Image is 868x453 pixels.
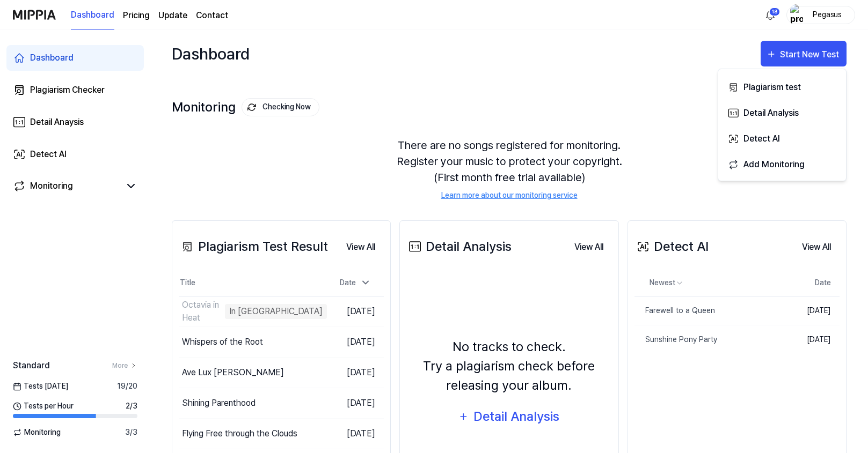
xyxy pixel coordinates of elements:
div: Shining Parenthood [182,397,256,410]
th: Title [179,270,327,296]
td: [DATE] [327,296,384,326]
span: 19 / 20 [117,381,137,392]
button: Add Monitoring [723,151,842,176]
div: Plagiarism Checker [30,84,105,96]
button: Detect AI [723,125,842,151]
div: Whispers of the Root [182,336,263,348]
div: No tracks to check. Try a plagiarism check before releasing your album. [406,337,611,395]
button: View All [793,236,840,258]
div: In [GEOGRAPHIC_DATA] [225,304,327,319]
a: Contact [196,9,228,22]
a: Learn more about our monitoring service [441,190,578,201]
td: [DATE] [777,325,840,354]
div: Monitoring [30,180,73,192]
button: View All [566,236,612,258]
div: Date [335,274,375,292]
div: Sunshine Pony Party [634,334,717,345]
img: monitoring Icon [247,103,256,112]
td: [DATE] [327,357,384,388]
a: Detail Anaysis [6,109,144,135]
a: Plagiarism Checker [6,77,144,103]
div: Plagiarism test [743,80,837,94]
div: Detail Analysis [406,237,512,256]
th: Date [777,270,840,296]
a: Monitoring [13,180,120,192]
div: Detail Analysis [743,106,837,120]
div: Pegasus [806,9,848,20]
div: Farewell to a Queen [634,305,715,316]
span: 3 / 3 [125,427,137,438]
button: 알림18 [762,6,779,24]
div: Monitoring [172,98,319,116]
td: [DATE] [327,418,384,449]
button: View All [338,236,384,258]
div: Plagiarism Test Result [179,237,328,256]
div: Detect AI [743,132,837,146]
div: Detail Analysis [472,406,560,427]
img: 알림 [764,9,777,21]
span: Standard [13,359,50,372]
span: Monitoring [13,427,61,438]
div: Detect AI [634,237,709,256]
div: Detect AI [30,148,67,161]
button: Pricing [123,9,150,22]
button: Detail Analysis [723,99,842,125]
a: Detect AI [6,142,144,167]
a: Update [158,9,187,22]
div: There are no songs registered for monitoring. Register your music to protect your copyright. (Fir... [172,124,847,214]
div: Add Monitoring [743,158,837,172]
button: Detail Analysis [451,404,566,429]
div: Dashboard [172,41,250,66]
span: Tests [DATE] [13,381,68,392]
span: Tests per Hour [13,400,74,412]
div: Start New Test [780,48,841,62]
button: Checking Now [242,98,319,116]
div: Octavia in Heat [182,299,222,324]
img: profile [790,4,803,26]
a: Dashboard [6,45,144,71]
td: [DATE] [327,326,384,357]
div: Dashboard [30,51,74,64]
td: [DATE] [777,296,840,325]
div: 18 [769,8,780,16]
div: Ave Lux [PERSON_NAME] [182,366,284,379]
td: [DATE] [327,388,384,418]
button: Start New Test [761,41,847,66]
span: 2 / 3 [126,400,137,412]
button: Plagiarism test [723,73,842,99]
a: Sunshine Pony Party [634,325,777,354]
a: Dashboard [71,1,114,30]
button: profilePegasus [786,6,855,24]
div: Flying Free through the Clouds [182,427,297,440]
a: Farewell to a Queen [634,296,777,325]
a: More [112,361,137,370]
div: Detail Anaysis [30,116,84,129]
